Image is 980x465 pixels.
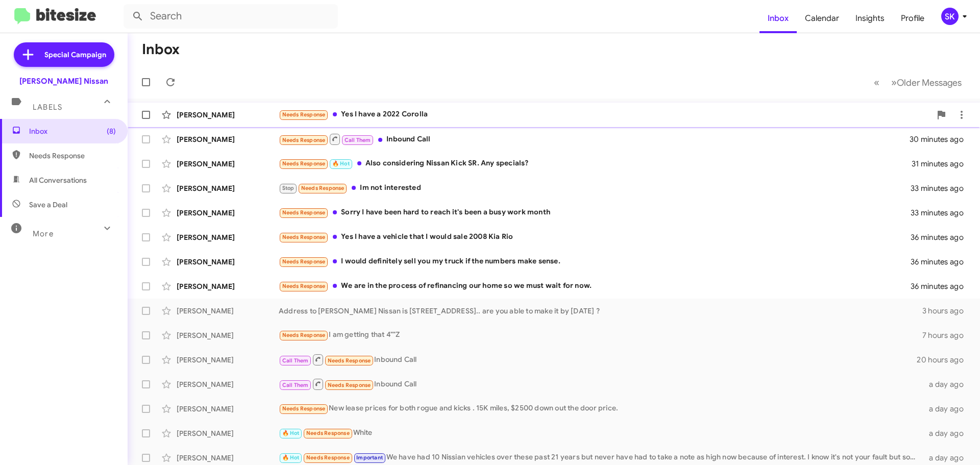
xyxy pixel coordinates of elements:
div: 20 hours ago [917,355,972,365]
div: [PERSON_NAME] [177,330,279,340]
a: Insights [847,4,893,33]
span: 🔥 Hot [282,430,300,436]
span: Needs Response [328,382,371,388]
span: Needs Response [282,258,326,265]
span: Important [356,454,383,461]
span: Needs Response [282,160,326,167]
span: Needs Response [282,332,326,338]
span: Older Messages [897,77,962,88]
span: Needs Response [282,137,326,143]
div: [PERSON_NAME] [177,281,279,291]
div: a day ago [923,404,972,414]
button: Next [885,72,968,93]
span: Needs Response [282,283,326,289]
div: Yes I have a vehicle that I would sale 2008 Kia Rio [279,231,911,243]
div: [PERSON_NAME] [177,379,279,389]
span: Labels [33,103,62,112]
div: 31 minutes ago [912,159,972,169]
a: Inbox [759,4,797,33]
div: [PERSON_NAME] [177,404,279,414]
span: Needs Response [306,430,350,436]
div: 3 hours ago [922,306,972,316]
div: [PERSON_NAME] [177,134,279,144]
span: Needs Response [301,185,345,191]
div: 36 minutes ago [911,281,972,291]
span: Special Campaign [44,50,106,60]
div: [PERSON_NAME] [177,159,279,169]
div: Yes I have a 2022 Corolla [279,109,931,120]
div: Im not interested [279,182,911,194]
div: [PERSON_NAME] [177,257,279,267]
span: Inbox [29,126,116,136]
span: Stop [282,185,295,191]
span: Needs Response [328,357,371,364]
div: 7 hours ago [922,330,972,340]
div: New lease prices for both rogue and kicks . 15K miles, $2500 down out the door price. [279,403,923,414]
input: Search [124,4,338,29]
div: 33 minutes ago [911,208,972,218]
div: Inbound Call [279,133,911,145]
div: [PERSON_NAME] [177,355,279,365]
div: [PERSON_NAME] [177,428,279,438]
span: « [874,76,879,89]
div: SK [941,8,959,25]
div: Sorry I have been hard to reach it's been a busy work month [279,207,911,218]
div: 36 minutes ago [911,232,972,242]
a: Calendar [797,4,847,33]
span: Call Them [345,137,371,143]
span: (8) [107,126,116,136]
div: I would definitely sell you my truck if the numbers make sense. [279,256,911,267]
div: a day ago [923,379,972,389]
span: 🔥 Hot [282,454,300,461]
div: Inbound Call [279,353,917,366]
span: Needs Response [282,111,326,118]
button: SK [933,8,969,25]
div: White [279,427,923,439]
div: We have had 10 Nissian vehicles over these past 21 years but never have had to take a note as hig... [279,452,923,463]
div: 36 minutes ago [911,257,972,267]
span: Needs Response [282,234,326,240]
span: Call Them [282,382,309,388]
span: Needs Response [282,405,326,412]
span: Needs Response [29,151,116,161]
div: 33 minutes ago [911,183,972,193]
span: Needs Response [282,209,326,216]
div: [PERSON_NAME] [177,110,279,120]
h1: Inbox [142,41,180,58]
div: Inbound Call [279,378,923,390]
a: Profile [893,4,933,33]
div: Address to [PERSON_NAME] Nissan is [STREET_ADDRESS].. are you able to make it by [DATE] ? [279,306,922,316]
div: [PERSON_NAME] [177,453,279,463]
button: Previous [868,72,886,93]
nav: Page navigation example [868,72,968,93]
span: More [33,229,54,238]
span: Call Them [282,357,309,364]
div: [PERSON_NAME] [177,183,279,193]
div: a day ago [923,453,972,463]
div: We are in the process of refinancing our home so we must wait for now. [279,280,911,292]
a: Special Campaign [14,42,114,67]
div: Also considering Nissan Kick SR. Any specials? [279,158,912,169]
span: All Conversations [29,175,87,185]
span: Save a Deal [29,200,67,210]
div: [PERSON_NAME] [177,208,279,218]
span: Needs Response [306,454,350,461]
div: [PERSON_NAME] Nissan [19,76,108,86]
div: 30 minutes ago [911,134,972,144]
div: I am getting that 4""Z [279,329,922,341]
div: a day ago [923,428,972,438]
div: [PERSON_NAME] [177,306,279,316]
span: » [891,76,897,89]
span: 🔥 Hot [332,160,350,167]
div: [PERSON_NAME] [177,232,279,242]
